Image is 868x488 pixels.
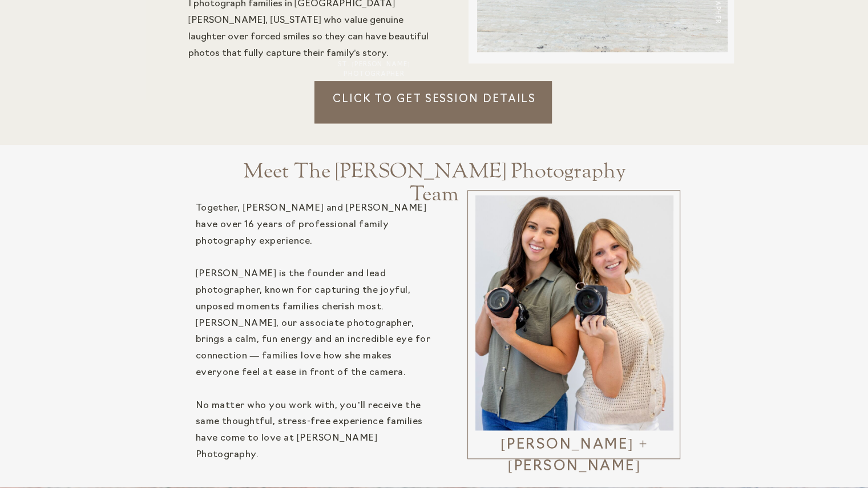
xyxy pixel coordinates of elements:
a: Meet The [PERSON_NAME] Photography Team [228,160,641,174]
div: Together, [PERSON_NAME] and [PERSON_NAME] have over 16 years of professional family photography e... [196,200,435,449]
a: [PERSON_NAME] + [PERSON_NAME] [488,434,661,449]
a: Click to Get session details [314,92,555,123]
h3: St. [PERSON_NAME] Photographer [314,61,434,75]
